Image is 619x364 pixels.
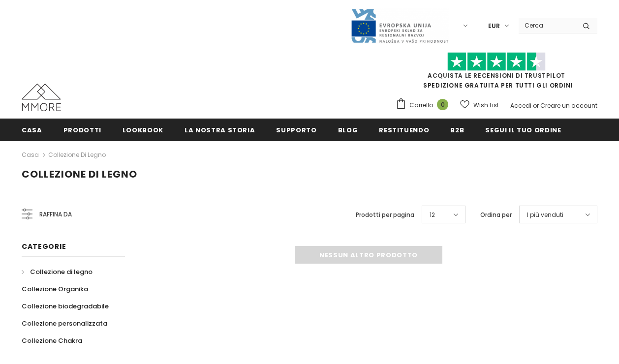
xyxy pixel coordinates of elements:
[22,84,61,111] img: Casi MMORE
[30,267,93,276] span: Collezione di legno
[276,125,316,135] span: supporto
[350,8,449,44] img: Javni Razpis
[39,209,72,220] span: Raffina da
[460,96,499,114] a: Wish List
[22,336,82,345] span: Collezione Chakra
[22,302,109,311] span: Collezione biodegradabile
[519,18,575,32] input: Search Site
[22,263,93,280] a: Collezione di legno
[485,125,561,135] span: Segui il tuo ordine
[430,210,435,220] span: 12
[22,319,107,328] span: Collezione personalizzata
[22,298,109,315] a: Collezione biodegradabile
[533,101,539,110] span: or
[488,21,500,31] span: EUR
[485,119,561,141] a: Segui il tuo ordine
[22,315,107,332] a: Collezione personalizzata
[22,167,137,181] span: Collezione di legno
[437,99,448,110] span: 0
[428,71,565,80] a: Acquista le recensioni di TrustPilot
[473,100,499,110] span: Wish List
[480,210,512,220] label: Ordina per
[63,125,101,135] span: Prodotti
[276,119,316,141] a: supporto
[379,125,429,135] span: Restituendo
[396,98,453,113] a: Carrello 0
[22,149,39,161] a: Casa
[22,332,82,349] a: Collezione Chakra
[450,125,464,135] span: B2B
[527,210,563,220] span: I più venduti
[63,119,101,141] a: Prodotti
[123,125,163,135] span: Lookbook
[22,280,88,298] a: Collezione Organika
[356,210,414,220] label: Prodotti per pagina
[48,151,106,159] a: Collezione di legno
[123,119,163,141] a: Lookbook
[22,125,42,135] span: Casa
[185,125,255,135] span: La nostra storia
[185,119,255,141] a: La nostra storia
[22,284,88,294] span: Collezione Organika
[350,21,449,30] a: Javni Razpis
[338,119,358,141] a: Blog
[540,101,597,110] a: Creare un account
[510,101,531,110] a: Accedi
[379,119,429,141] a: Restituendo
[396,57,597,90] span: SPEDIZIONE GRATUITA PER TUTTI GLI ORDINI
[22,242,66,251] span: Categorie
[409,100,433,110] span: Carrello
[450,119,464,141] a: B2B
[22,119,42,141] a: Casa
[447,52,546,71] img: Fidati di Pilot Stars
[338,125,358,135] span: Blog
